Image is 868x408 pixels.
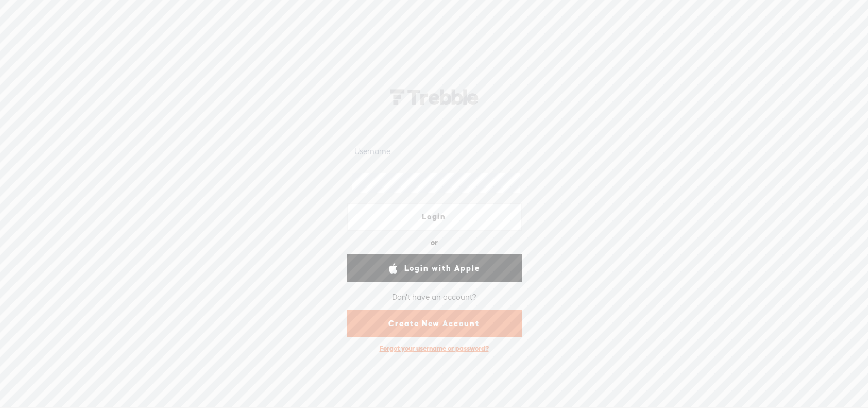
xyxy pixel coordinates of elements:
[392,286,476,308] div: Don't have an account?
[347,254,522,282] a: Login with Apple
[375,339,494,358] div: Forgot your username or password?
[347,203,522,231] a: Login
[347,310,522,337] a: Create New Account
[431,234,438,251] div: or
[352,141,520,161] input: Username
